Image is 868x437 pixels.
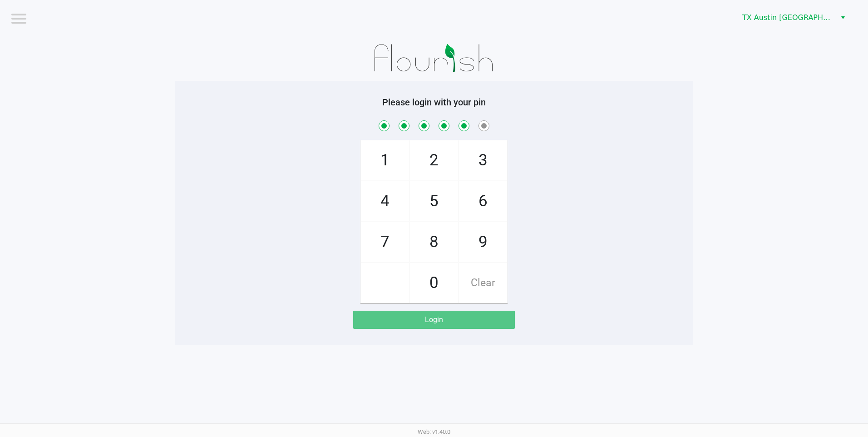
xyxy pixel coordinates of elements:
[410,181,458,221] span: 5
[459,263,507,303] span: Clear
[836,10,849,26] button: Select
[459,140,507,180] span: 3
[361,222,409,262] span: 7
[410,140,458,180] span: 2
[459,181,507,221] span: 6
[410,263,458,303] span: 0
[459,222,507,262] span: 9
[742,12,831,23] span: TX Austin [GEOGRAPHIC_DATA]
[418,428,450,435] span: Web: v1.40.0
[410,222,458,262] span: 8
[361,181,409,221] span: 4
[361,140,409,180] span: 1
[182,97,686,108] h5: Please login with your pin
